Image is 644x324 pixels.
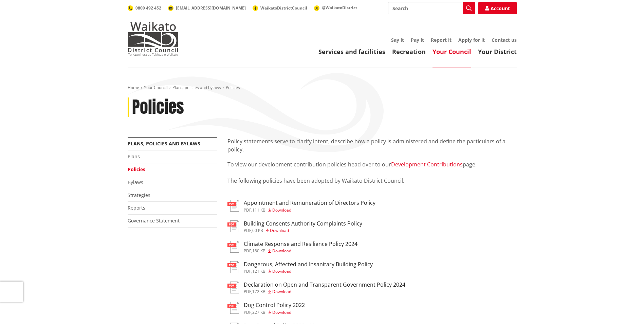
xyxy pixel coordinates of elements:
[227,261,239,273] img: document-pdf.svg
[128,204,145,211] a: Reports
[244,248,251,254] span: pdf
[260,5,307,11] span: WaikatoDistrictCouncil
[244,200,375,206] h3: Appointment and Remuneration of Directors Policy
[227,137,517,154] p: Policy statements serve to clarify intent, describe how a policy is administered and define the p...
[128,85,517,91] nav: breadcrumb
[128,166,145,173] a: Policies
[128,5,161,11] a: 0800 492 452
[272,268,291,274] span: Download
[227,282,405,294] a: Declaration on Open and Transparent Government Policy 2024 pdf,172 KB Download
[458,37,485,43] a: Apply for it
[227,160,517,193] p: To view our development contribution policies head over to our page. The following policies have ...
[128,153,140,160] a: Plans
[168,5,246,11] a: [EMAIL_ADDRESS][DOMAIN_NAME]
[478,48,517,56] a: Your District
[318,48,385,56] a: Services and facilities
[252,228,263,233] span: 60 KB
[128,22,179,56] img: Waikato District Council - Te Kaunihera aa Takiwaa o Waikato
[252,309,265,315] span: 227 KB
[478,2,517,14] a: Account
[252,248,265,254] span: 180 KB
[388,2,475,14] input: Search input
[132,97,184,117] h1: Policies
[227,302,239,314] img: document-pdf.svg
[411,37,424,43] a: Pay it
[244,241,357,247] h3: Climate Response and Resilience Policy 2024
[128,192,150,198] a: Strategies
[135,5,161,11] span: 0800 492 452
[322,5,357,11] span: @WaikatoDistrict
[128,140,200,147] a: Plans, policies and bylaws
[227,282,239,293] img: document-pdf.svg
[391,37,404,43] a: Say it
[172,85,221,90] a: Plans, policies and bylaws
[391,161,463,168] a: Development Contributions
[392,48,426,56] a: Recreation
[244,269,373,273] div: ,
[227,200,375,212] a: Appointment and Remuneration of Directors Policy pdf,111 KB Download
[244,290,405,294] div: ,
[252,289,265,294] span: 172 KB
[227,302,305,314] a: Dog Control Policy 2022 pdf,227 KB Download
[244,268,251,274] span: pdf
[128,179,143,185] a: Bylaws
[431,37,452,43] a: Report it
[252,207,265,213] span: 111 KB
[272,289,291,294] span: Download
[253,5,307,11] a: WaikatoDistrictCouncil
[244,229,362,233] div: ,
[244,220,362,227] h3: Building Consents Authority Complaints Policy
[128,85,139,90] a: Home
[272,309,291,315] span: Download
[244,249,357,253] div: ,
[244,207,251,213] span: pdf
[244,289,251,294] span: pdf
[227,220,239,232] img: document-pdf.svg
[314,5,357,11] a: @WaikatoDistrict
[244,208,375,212] div: ,
[226,85,240,90] span: Policies
[244,261,373,268] h3: Dangerous, Affected and Insanitary Building Policy
[272,207,291,213] span: Download
[244,282,405,288] h3: Declaration on Open and Transparent Government Policy 2024
[176,5,246,11] span: [EMAIL_ADDRESS][DOMAIN_NAME]
[144,85,168,90] a: Your Council
[227,241,239,253] img: document-pdf.svg
[252,268,265,274] span: 121 KB
[227,241,357,253] a: Climate Response and Resilience Policy 2024 pdf,180 KB Download
[272,248,291,254] span: Download
[270,228,289,233] span: Download
[244,309,251,315] span: pdf
[244,302,305,308] h3: Dog Control Policy 2022
[128,217,180,224] a: Governance Statement
[433,48,471,56] a: Your Council
[492,37,517,43] a: Contact us
[227,200,239,212] img: document-pdf.svg
[244,228,251,233] span: pdf
[227,261,373,273] a: Dangerous, Affected and Insanitary Building Policy pdf,121 KB Download
[244,310,305,314] div: ,
[227,220,362,233] a: Building Consents Authority Complaints Policy pdf,60 KB Download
